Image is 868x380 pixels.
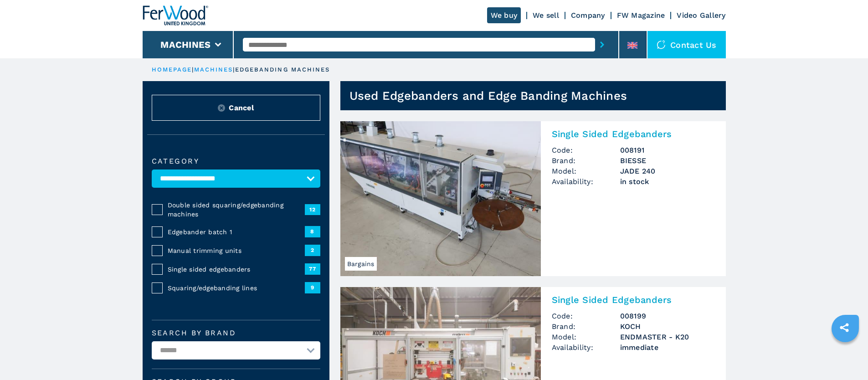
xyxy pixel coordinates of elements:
[620,342,715,353] span: immediate
[677,11,725,20] a: Video Gallery
[647,31,726,58] div: Contact us
[571,11,605,20] a: Company
[152,95,320,121] button: ResetCancel
[168,227,305,236] span: Edgebander batch 1
[152,329,320,337] label: Search by brand
[168,200,305,219] span: Double sided squaring/edgebanding machines
[152,66,192,73] a: HOMEPAGE
[552,128,715,139] h2: Single Sided Edgebanders
[552,155,620,166] span: Brand:
[620,332,715,342] h3: ENDMASTER - K20
[235,66,330,74] p: edgebanding machines
[552,166,620,176] span: Model:
[829,339,861,373] iframe: Chat
[552,294,715,305] h2: Single Sided Edgebanders
[305,204,320,215] span: 12
[552,342,620,353] span: Availability:
[168,283,305,293] span: Squaring/edgebanding lines
[305,245,320,256] span: 2
[620,176,715,187] span: in stock
[168,246,305,255] span: Manual trimming units
[345,257,377,271] span: Bargains
[143,5,208,26] img: Ferwood
[552,321,620,332] span: Brand:
[620,321,715,332] h3: KOCH
[620,155,715,166] h3: BIESSE
[617,11,665,20] a: FW Magazine
[552,311,620,321] span: Code:
[233,66,235,73] span: |
[620,166,715,176] h3: JADE 240
[305,263,320,274] span: 77
[305,282,320,293] span: 9
[595,34,609,55] button: submit-button
[657,40,666,49] img: Contact us
[152,158,320,165] label: Category
[533,11,559,20] a: We sell
[229,103,254,113] span: Cancel
[218,104,225,112] img: Reset
[833,316,856,339] a: sharethis
[487,7,521,23] a: We buy
[340,121,726,276] a: Single Sided Edgebanders BIESSE JADE 240BargainsSingle Sided EdgebandersCode:008191Brand:BIESSEMo...
[552,145,620,155] span: Code:
[192,66,194,73] span: |
[552,176,620,187] span: Availability:
[552,332,620,342] span: Model:
[194,66,233,73] a: machines
[349,88,627,103] h1: Used Edgebanders and Edge Banding Machines
[168,265,305,274] span: Single sided edgebanders
[340,121,541,276] img: Single Sided Edgebanders BIESSE JADE 240
[620,311,715,321] h3: 008199
[620,145,715,155] h3: 008191
[305,226,320,237] span: 8
[160,39,211,50] button: Machines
